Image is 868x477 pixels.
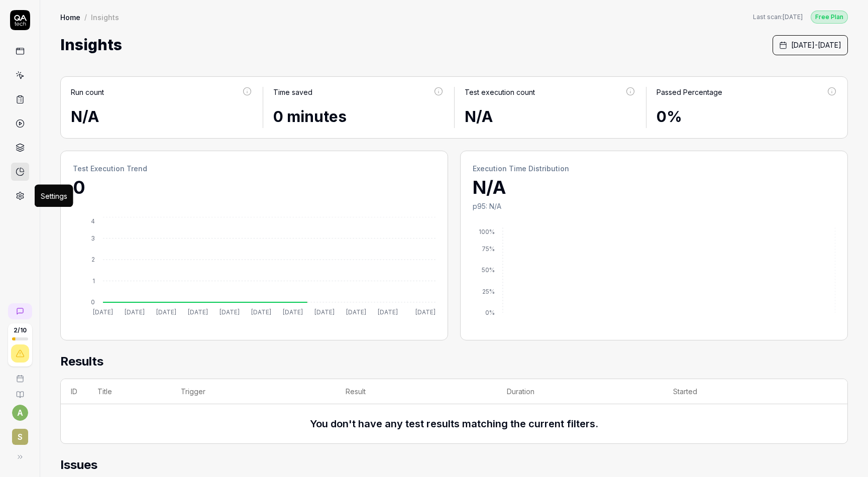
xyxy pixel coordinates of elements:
[91,217,95,225] tspan: 4
[378,308,398,316] tspan: [DATE]
[251,308,271,316] tspan: [DATE]
[93,308,113,316] tspan: [DATE]
[465,87,535,97] div: Test execution count
[336,379,497,404] th: Result
[753,13,803,22] button: Last scan:[DATE]
[71,87,104,97] div: Run count
[663,379,827,404] th: Started
[479,228,495,235] tspan: 100%
[657,87,722,97] div: Passed Percentage
[41,191,67,201] div: Settings
[415,308,436,316] tspan: [DATE]
[473,201,835,211] p: p95: N/A
[91,298,95,306] tspan: 0
[273,105,445,128] div: 0 minutes
[465,105,636,128] div: N/A
[482,245,495,253] tspan: 75%
[156,308,176,316] tspan: [DATE]
[4,421,36,447] button: S
[61,379,87,404] th: ID
[657,105,838,128] div: 0%
[91,12,119,22] div: Insights
[91,234,95,242] tspan: 3
[482,266,495,274] tspan: 50%
[84,12,87,22] div: /
[60,456,848,474] h2: Issues
[60,12,80,22] a: Home
[60,352,848,379] h2: Results
[91,256,95,263] tspan: 2
[87,379,171,404] th: Title
[283,308,303,316] tspan: [DATE]
[773,35,848,55] button: [DATE]-[DATE]
[485,309,495,316] tspan: 0%
[71,105,253,128] div: N/A
[12,405,28,421] button: a
[4,367,36,383] a: Book a call with us
[314,308,335,316] tspan: [DATE]
[482,288,495,295] tspan: 25%
[473,163,835,174] h2: Execution Time Distribution
[811,10,848,24] button: Free Plan
[310,416,598,431] h3: You don't have any test results matching the current filters.
[171,379,335,404] th: Trigger
[497,379,664,404] th: Duration
[125,308,145,316] tspan: [DATE]
[73,174,436,201] p: 0
[188,308,208,316] tspan: [DATE]
[12,429,28,445] span: S
[60,34,122,56] h1: Insights
[14,327,27,333] span: 2 / 10
[273,87,312,97] div: Time saved
[791,40,841,50] span: [DATE] - [DATE]
[4,383,36,399] a: Documentation
[346,308,366,316] tspan: [DATE]
[473,174,835,201] p: N/A
[220,308,240,316] tspan: [DATE]
[73,163,436,174] h2: Test Execution Trend
[8,303,32,319] a: New conversation
[783,13,803,21] time: [DATE]
[753,13,803,22] span: Last scan:
[92,277,95,285] tspan: 1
